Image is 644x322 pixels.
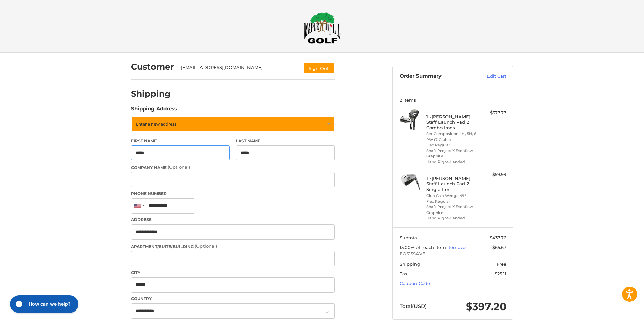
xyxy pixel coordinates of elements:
img: Maple Hill Golf [304,12,341,44]
span: EOS15SAVE [400,251,506,257]
li: Set Composition 4H, 5H, 6-PW (7 Clubs) [426,131,478,142]
div: United States: +1 [131,199,147,213]
label: City [131,270,335,276]
h2: Customer [131,61,174,72]
span: Enter a new address [136,121,176,127]
a: Coupon Code [400,281,430,286]
li: Shaft Project X Evenflow Graphite [426,148,478,159]
span: -$65.67 [491,245,506,250]
label: First Name [131,138,230,144]
li: Hand Right-Handed [426,215,478,221]
span: Tax [400,271,407,276]
span: 15.00% off each item [400,245,447,250]
li: Flex Regular [426,142,478,148]
span: $437.76 [490,235,506,240]
li: Shaft Project X Evenflow Graphite [426,204,478,215]
li: Flex Regular [426,199,478,204]
label: Phone Number [131,191,335,197]
small: (Optional) [168,164,190,170]
span: Total (USD) [400,303,427,309]
h2: Shipping [131,89,171,99]
span: Subtotal [400,235,419,240]
div: $59.99 [480,171,506,178]
a: Enter or select a different address [131,116,335,132]
h4: 1 x [PERSON_NAME] Staff Launch Pad 2 Single Iron [426,176,478,192]
h3: Order Summary [400,73,472,80]
span: Free [497,261,506,267]
span: Shipping [400,261,420,267]
legend: Shipping Address [131,105,177,116]
label: Company Name [131,164,335,171]
span: $397.20 [466,300,506,313]
h4: 1 x [PERSON_NAME] Staff Launch Pad 2 Combo Irons [426,114,478,130]
small: (Optional) [195,243,217,249]
iframe: Gorgias live chat messenger [7,293,80,315]
li: Hand Right-Handed [426,159,478,165]
li: Club Gap Wedge 49° [426,193,478,199]
div: $377.77 [480,109,506,116]
label: Address [131,217,335,223]
label: Last Name [236,138,335,144]
a: Remove [447,245,466,250]
label: Apartment/Suite/Building [131,243,335,250]
label: Country [131,296,335,302]
span: $25.11 [495,271,506,276]
div: [EMAIL_ADDRESS][DOMAIN_NAME] [181,64,296,74]
h3: 2 Items [400,97,506,103]
a: Edit Cart [472,73,506,80]
button: Sign Out [303,63,335,74]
